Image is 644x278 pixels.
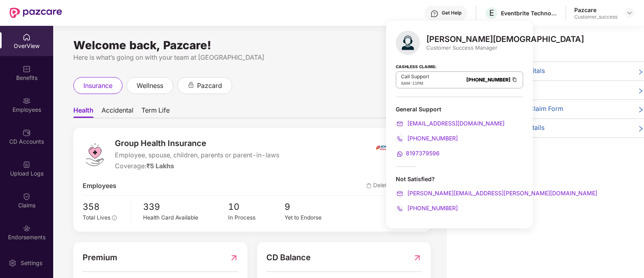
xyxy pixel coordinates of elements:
[396,31,420,55] img: svg+xml;base64,PHN2ZyB4bWxucz0iaHR0cDovL3d3dy53My5vcmcvMjAwMC9zdmciIHhtbG5zOnhsaW5rPSJodHRwOi8vd3...
[638,87,644,95] span: right
[396,190,597,196] a: [PERSON_NAME][EMAIL_ADDRESS][PERSON_NAME][DOMAIN_NAME]
[115,150,279,161] span: Employee, spouse, children, parents or parent-in-laws
[396,150,440,157] a: 8197379596
[23,192,31,201] img: svg+xml;base64,PHN2ZyBpZD0iQ2xhaW0iIHhtbG5zPSJodHRwOi8vd3d3LnczLm9yZy8yMDAwL3N2ZyIgd2lkdGg9IjIwIi...
[413,251,422,264] img: RedirectIcon
[396,105,523,158] div: General Support
[396,150,404,158] img: svg+xml;base64,PHN2ZyB4bWxucz0iaHR0cDovL3d3dy53My5vcmcvMjAwMC9zdmciIHdpZHRoPSIyMCIgaGVpZ2h0PSIyMC...
[406,190,597,196] span: [PERSON_NAME][EMAIL_ADDRESS][PERSON_NAME][DOMAIN_NAME]
[23,33,31,41] img: svg+xml;base64,PHN2ZyBpZD0iSG9tZSIgeG1sbnM9Imh0dHA6Ly93d3cudzMub3JnLzIwMDAvc3ZnIiB3aWR0aD0iMjAiIG...
[366,181,422,191] span: Deleted Lives (27)
[406,150,440,157] span: 8197379596
[73,52,431,63] div: Here is what’s going on with your team at [GEOGRAPHIC_DATA]
[83,200,125,213] span: 358
[18,259,45,267] div: Settings
[146,162,174,170] span: ₹5 Lakhs
[197,81,222,91] span: pazcard
[406,120,505,127] span: [EMAIL_ADDRESS][DOMAIN_NAME]
[396,190,404,198] img: svg+xml;base64,PHN2ZyB4bWxucz0iaHR0cDovL3d3dy53My5vcmcvMjAwMC9zdmciIHdpZHRoPSIyMCIgaGVpZ2h0PSIyMC...
[396,105,523,113] div: General Support
[73,42,431,48] div: Welcome back, Pazcare!
[73,106,93,118] span: Health
[83,214,110,221] span: Total Lives
[511,76,518,83] img: Clipboard Icon
[10,8,62,18] img: New Pazcare Logo
[285,200,341,213] span: 9
[112,215,117,220] span: info-circle
[406,205,458,211] span: [PHONE_NUMBER]
[574,14,617,20] div: Customer_success
[396,175,523,183] div: Not Satisfied?
[143,213,228,222] div: Health Card Available
[23,224,31,232] img: svg+xml;base64,PHN2ZyBpZD0iRW5kb3JzZW1lbnRzIiB4bWxucz0iaHR0cDovL3d3dy53My5vcmcvMjAwMC9zdmciIHdpZH...
[626,10,633,16] img: svg+xml;base64,PHN2ZyBpZD0iRHJvcGRvd24tMzJ4MzIiIHhtbG5zPSJodHRwOi8vd3d3LnczLm9yZy8yMDAwL3N2ZyIgd2...
[401,80,429,86] div: -
[366,183,372,188] img: deleteIcon
[228,200,285,213] span: 10
[396,120,505,127] a: [EMAIL_ADDRESS][DOMAIN_NAME]
[574,6,617,14] div: Pazcare
[426,34,584,44] div: [PERSON_NAME][DEMOGRAPHIC_DATA]
[230,251,238,264] img: RedirectIcon
[115,161,279,171] div: Coverage:
[266,251,311,264] span: CD Balance
[466,77,511,83] a: [PHONE_NUMBER]
[23,129,31,137] img: svg+xml;base64,PHN2ZyBpZD0iQ0RfQWNjb3VudHMiIGRhdGEtbmFtZT0iQ0QgQWNjb3VudHMiIHhtbG5zPSJodHRwOi8vd3...
[8,259,17,267] img: svg+xml;base64,PHN2ZyBpZD0iU2V0dGluZy0yMHgyMCIgeG1sbnM9Imh0dHA6Ly93d3cudzMub3JnLzIwMDAvc3ZnIiB3aW...
[187,82,195,89] div: animation
[442,10,461,16] div: Get Help
[426,44,584,51] div: Customer Success Manager
[401,73,429,80] p: Call Support
[141,106,170,118] span: Term Life
[396,120,404,128] img: svg+xml;base64,PHN2ZyB4bWxucz0iaHR0cDovL3d3dy53My5vcmcvMjAwMC9zdmciIHdpZHRoPSIyMCIgaGVpZ2h0PSIyMC...
[396,205,458,211] a: [PHONE_NUMBER]
[83,81,112,91] span: insurance
[137,81,163,91] span: wellness
[396,62,436,71] strong: Cashless Claims:
[638,68,644,76] span: right
[638,106,644,114] span: right
[463,144,644,153] div: View More
[396,205,404,213] img: svg+xml;base64,PHN2ZyB4bWxucz0iaHR0cDovL3d3dy53My5vcmcvMjAwMC9zdmciIHdpZHRoPSIyMCIgaGVpZ2h0PSIyMC...
[430,10,438,18] img: svg+xml;base64,PHN2ZyBpZD0iSGVscC0zMngzMiIgeG1sbnM9Imh0dHA6Ly93d3cudzMub3JnLzIwMDAvc3ZnIiB3aWR0aD...
[83,142,107,167] img: logo
[23,97,31,105] img: svg+xml;base64,PHN2ZyBpZD0iRW1wbG95ZWVzIiB4bWxucz0iaHR0cDovL3d3dy53My5vcmcvMjAwMC9zdmciIHdpZHRoPS...
[23,65,31,73] img: svg+xml;base64,PHN2ZyBpZD0iQmVuZWZpdHMiIHhtbG5zPSJodHRwOi8vd3d3LnczLm9yZy8yMDAwL3N2ZyIgd2lkdGg9Ij...
[406,135,458,142] span: [PHONE_NUMBER]
[285,213,341,222] div: Yet to Endorse
[501,9,557,17] div: Eventbrite Technologies India Private Limited
[83,251,117,264] span: Premium
[83,181,116,191] span: Employees
[396,135,458,142] a: [PHONE_NUMBER]
[412,81,423,86] span: 11PM
[115,137,279,150] span: Group Health Insurance
[396,175,523,213] div: Not Satisfied?
[102,106,133,118] span: Accidental
[143,200,228,213] span: 339
[23,161,31,169] img: svg+xml;base64,PHN2ZyBpZD0iVXBsb2FkX0xvZ3MiIGRhdGEtbmFtZT0iVXBsb2FkIExvZ3MiIHhtbG5zPSJodHRwOi8vd3...
[228,213,285,222] div: In Process
[638,125,644,133] span: right
[401,81,410,86] span: 8AM
[396,135,404,143] img: svg+xml;base64,PHN2ZyB4bWxucz0iaHR0cDovL3d3dy53My5vcmcvMjAwMC9zdmciIHdpZHRoPSIyMCIgaGVpZ2h0PSIyMC...
[375,137,405,157] img: insurerIcon
[489,8,494,18] span: E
